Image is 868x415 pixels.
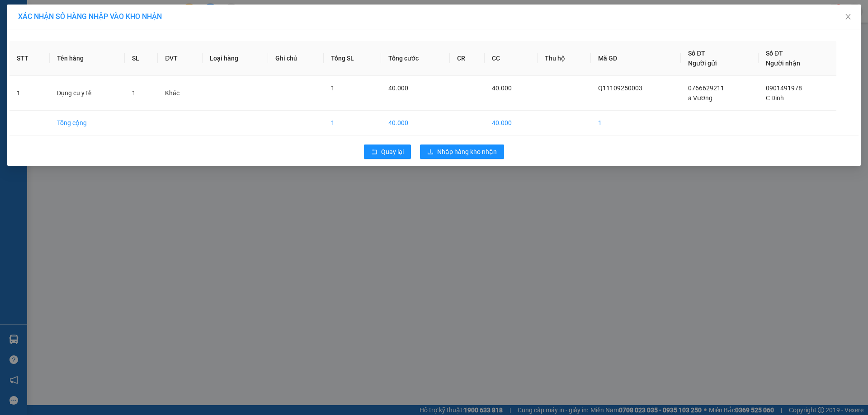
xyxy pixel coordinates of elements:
span: Người nhận [766,60,800,67]
span: Quay lại [381,147,404,157]
span: download [427,149,434,156]
td: 1 [9,76,50,111]
span: C Dinh [766,94,784,102]
span: Nhập hàng kho nhận [437,147,497,157]
span: rollback [371,149,377,156]
th: Tổng cước [381,41,450,76]
span: Số ĐT [766,50,783,57]
td: Khác [158,76,202,111]
span: 40.000 [388,84,408,92]
span: 0901491978 [766,84,802,92]
th: STT [9,41,50,76]
td: Dụng cụ y tế [50,76,125,111]
th: Loại hàng [203,41,269,76]
span: close [844,13,852,20]
span: 1 [331,84,335,92]
span: Người gửi [688,60,717,67]
th: Mã GD [591,41,681,76]
span: XÁC NHẬN SỐ HÀNG NHẬP VÀO KHO NHẬN [18,12,162,21]
th: Tên hàng [50,41,125,76]
th: Thu hộ [538,41,591,76]
th: CC [485,41,538,76]
td: Tổng cộng [50,111,125,135]
th: Ghi chú [268,41,324,76]
span: 40.000 [492,84,512,92]
th: SL [125,41,158,76]
th: ĐVT [158,41,202,76]
span: Q11109250003 [598,84,642,92]
button: Close [835,5,861,30]
td: 1 [324,111,381,135]
th: CR [450,41,485,76]
span: 0766629211 [688,84,724,92]
button: rollbackQuay lại [364,145,411,159]
span: Số ĐT [688,50,705,57]
span: a Vương [688,94,712,102]
td: 40.000 [381,111,450,135]
td: 40.000 [485,111,538,135]
td: 1 [591,111,681,135]
span: 1 [132,89,136,97]
th: Tổng SL [324,41,381,76]
button: downloadNhập hàng kho nhận [420,145,504,159]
